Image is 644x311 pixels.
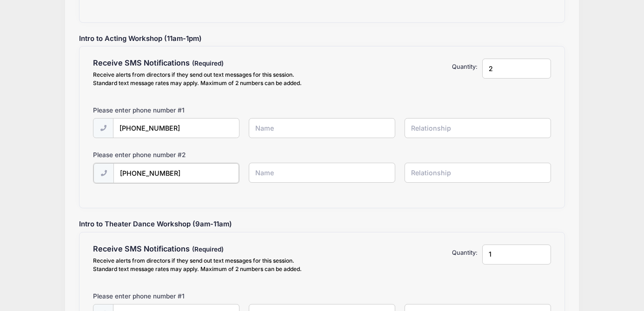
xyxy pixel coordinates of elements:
[113,118,239,138] input: (xxx) xxx-xxxx
[482,245,551,265] input: Quantity
[249,118,395,138] input: Name
[93,71,318,87] div: Receive alerts from directors if they send out text messages for this session. Standard text mess...
[93,150,186,159] label: Please enter phone number #
[405,163,551,183] input: Relationship
[74,220,570,229] h5: Intro to Theater Dance Workshop (9am-11am)
[93,59,318,68] h4: Receive SMS Notifications
[405,118,551,138] input: Relationship
[93,257,318,273] div: Receive alerts from directors if they send out text messages for this session. Standard text mess...
[182,292,185,300] span: 1
[93,245,318,254] h4: Receive SMS Notifications
[93,106,185,115] label: Please enter phone number #
[74,35,570,43] h5: Intro to Acting Workshop (11am-1pm)
[482,59,551,79] input: Quantity
[182,106,185,114] span: 1
[93,291,185,301] label: Please enter phone number #
[182,151,186,159] span: 2
[249,163,395,183] input: Name
[113,163,239,183] input: (xxx) xxx-xxxx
